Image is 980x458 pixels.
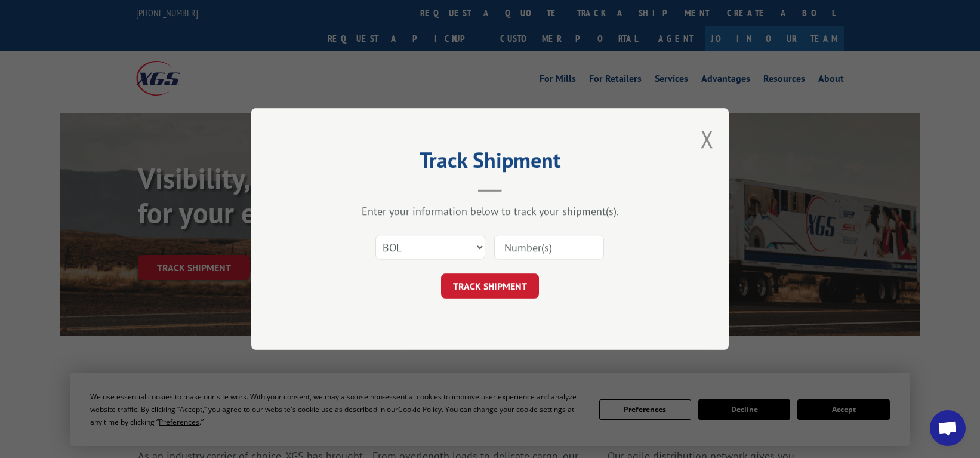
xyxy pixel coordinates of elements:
[311,204,669,218] div: Enter your information below to track your shipment(s).
[494,235,604,260] input: Number(s)
[441,273,539,299] button: TRACK SHIPMENT
[701,123,714,155] button: Close modal
[930,410,966,446] div: Open chat
[311,152,669,174] h2: Track Shipment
